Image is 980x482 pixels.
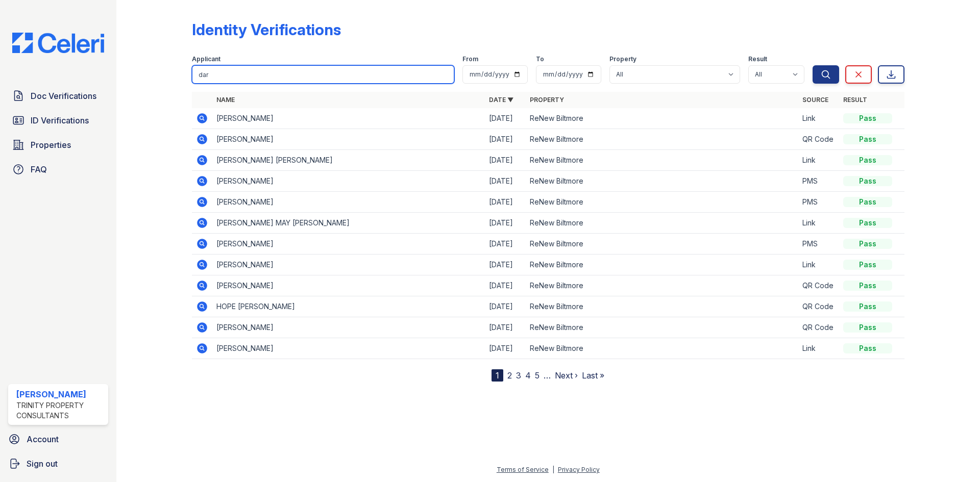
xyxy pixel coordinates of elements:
[16,400,104,421] div: Trinity Property Consultants
[558,466,600,473] a: Privacy Policy
[843,197,892,207] div: Pass
[526,296,798,317] td: ReNew Biltmore
[192,65,454,84] input: Search by name or phone number
[212,234,485,255] td: [PERSON_NAME]
[8,135,108,155] a: Properties
[216,96,235,104] a: Name
[526,192,798,213] td: ReNew Biltmore
[798,296,839,317] td: QR Code
[843,343,892,353] div: Pass
[526,129,798,150] td: ReNew Biltmore
[525,370,531,380] a: 4
[843,113,892,123] div: Pass
[485,192,526,213] td: [DATE]
[212,296,485,317] td: HOPE [PERSON_NAME]
[212,275,485,296] td: [PERSON_NAME]
[798,129,839,150] td: QR Code
[8,159,108,180] a: FAQ
[843,134,892,144] div: Pass
[798,171,839,192] td: PMS
[798,108,839,129] td: Link
[843,301,892,312] div: Pass
[843,96,867,104] a: Result
[802,96,828,104] a: Source
[4,429,112,449] a: Account
[212,338,485,359] td: [PERSON_NAME]
[516,370,521,380] a: 3
[485,150,526,171] td: [DATE]
[843,155,892,165] div: Pass
[27,458,58,470] span: Sign out
[485,213,526,234] td: [DATE]
[798,213,839,234] td: Link
[489,96,513,104] a: Date ▼
[843,322,892,333] div: Pass
[31,163,47,175] span: FAQ
[27,433,59,445] span: Account
[212,192,485,213] td: [PERSON_NAME]
[544,369,551,382] span: …
[526,275,798,296] td: ReNew Biltmore
[462,55,478,63] label: From
[843,260,892,270] div: Pass
[4,453,112,474] a: Sign out
[526,150,798,171] td: ReNew Biltmore
[4,33,112,53] img: CE_Logo_Blue-a8612792a0a2168367f1c8372b55b34899dd931a85d93a1a3d3e32e68fde9ad4.png
[798,338,839,359] td: Link
[485,338,526,359] td: [DATE]
[212,255,485,275] td: [PERSON_NAME]
[798,150,839,171] td: Link
[798,275,839,296] td: QR Code
[485,255,526,275] td: [DATE]
[497,466,549,473] a: Terms of Service
[582,370,604,380] a: Last »
[526,317,798,338] td: ReNew Biltmore
[526,338,798,359] td: ReNew Biltmore
[798,317,839,338] td: QR Code
[31,139,71,151] span: Properties
[492,369,503,382] div: 1
[16,388,104,400] div: [PERSON_NAME]
[485,108,526,129] td: [DATE]
[31,90,96,102] span: Doc Verifications
[192,20,341,39] div: Identity Verifications
[212,317,485,338] td: [PERSON_NAME]
[485,317,526,338] td: [DATE]
[526,213,798,234] td: ReNew Biltmore
[212,150,485,171] td: [PERSON_NAME] [PERSON_NAME]
[485,129,526,150] td: [DATE]
[526,255,798,275] td: ReNew Biltmore
[485,234,526,255] td: [DATE]
[555,370,578,380] a: Next ›
[31,114,89,126] span: ID Verifications
[485,275,526,296] td: [DATE]
[609,55,636,63] label: Property
[798,234,839,255] td: PMS
[212,108,485,129] td: [PERSON_NAME]
[748,55,767,63] label: Result
[843,281,892,291] div: Pass
[843,239,892,249] div: Pass
[526,171,798,192] td: ReNew Biltmore
[8,86,108,106] a: Doc Verifications
[212,171,485,192] td: [PERSON_NAME]
[526,234,798,255] td: ReNew Biltmore
[507,370,512,380] a: 2
[530,96,564,104] a: Property
[798,255,839,275] td: Link
[212,213,485,234] td: [PERSON_NAME] MAY [PERSON_NAME]
[843,176,892,186] div: Pass
[485,171,526,192] td: [DATE]
[843,218,892,228] div: Pass
[535,370,540,380] a: 5
[212,129,485,150] td: [PERSON_NAME]
[536,55,544,63] label: To
[192,55,220,63] label: Applicant
[526,108,798,129] td: ReNew Biltmore
[485,296,526,317] td: [DATE]
[8,110,108,131] a: ID Verifications
[552,466,554,473] div: |
[798,192,839,213] td: PMS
